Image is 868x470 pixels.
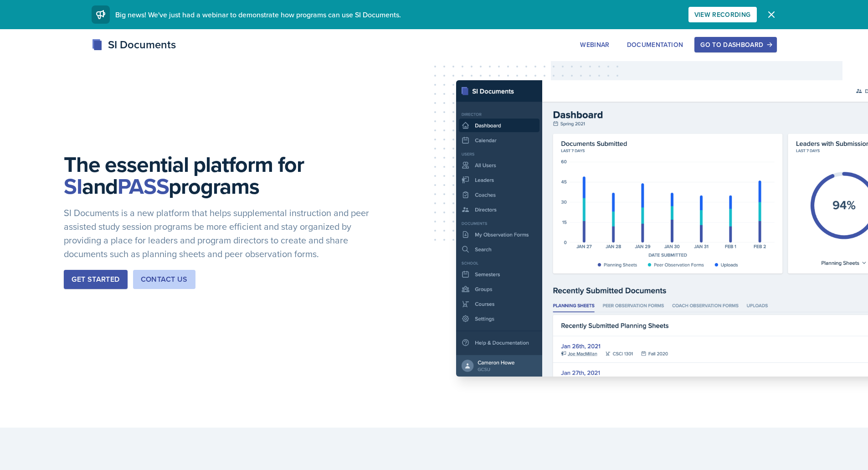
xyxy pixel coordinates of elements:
div: View Recording [694,11,751,18]
button: Get Started [64,270,127,289]
button: Contact Us [133,270,195,289]
button: Go to Dashboard [694,37,776,52]
button: View Recording [688,7,757,22]
span: Big news! We've just had a webinar to demonstrate how programs can use SI Documents. [115,10,401,20]
div: Go to Dashboard [700,41,770,48]
div: Contact Us [141,274,188,285]
button: Webinar [574,37,615,52]
div: SI Documents [92,36,176,53]
div: Get Started [72,274,119,285]
button: Documentation [621,37,689,52]
div: Webinar [580,41,609,48]
div: Documentation [627,41,683,48]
